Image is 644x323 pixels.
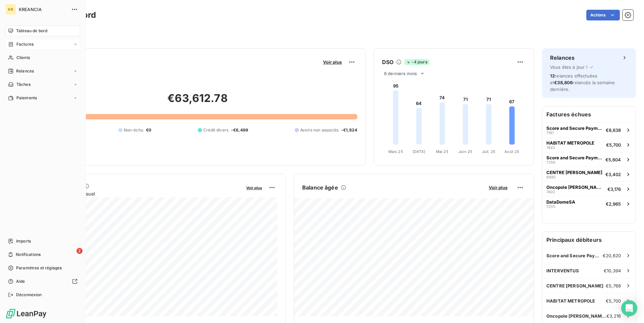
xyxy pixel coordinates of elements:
h6: Relances [550,54,575,62]
span: Tableau de bord [16,28,47,34]
span: Paramètres et réglages [16,265,62,271]
span: €5,700 [606,142,621,148]
span: 6 derniers mois [384,71,417,76]
span: Score and Secure Payment (SSP) [546,155,603,160]
button: Actions [586,10,620,20]
div: Open Intercom Messenger [621,300,637,316]
button: Oncopole [PERSON_NAME] Tiers Payant7402€3,176 [542,181,636,196]
span: Voir plus [246,185,262,190]
span: HABITAT METROPOLE [546,298,595,304]
h6: DSO [382,58,393,66]
a: Factures [5,39,80,50]
span: €20,620 [603,253,621,258]
span: Score and Secure Payment (SSP) [546,253,603,258]
span: €8,638 [606,127,621,133]
span: Voir plus [489,185,507,190]
button: Score and Secure Payment (SSP)7191€8,638 [542,122,636,137]
span: -€1,824 [341,127,357,133]
span: Factures [16,41,34,47]
span: 12 [550,73,555,78]
span: Paiements [16,95,37,101]
a: Imports [5,236,80,247]
button: Voir plus [321,59,344,65]
tspan: Mars 25 [388,149,403,154]
span: 7443 [546,146,555,150]
span: €5,604 [605,157,621,162]
span: Oncopole [PERSON_NAME] Tiers Payant [546,184,605,190]
span: Score and Secure Payment (SSP) [546,125,603,131]
span: -4 jours [404,59,429,65]
tspan: Mai 25 [436,149,448,154]
tspan: Août 25 [504,149,519,154]
span: Crédit divers [203,127,228,133]
span: €10,394 [604,268,621,273]
button: HABITAT METROPOLE7443€5,700 [542,137,636,152]
span: Chiffre d'affaires mensuel [38,190,241,197]
button: DataDomeSA7255€2,965 [542,196,636,211]
span: CENTRE [PERSON_NAME] [546,170,602,175]
span: relances effectuées et relancés la semaine dernière. [550,73,615,92]
span: -€6,499 [231,127,248,133]
span: 7255 [546,205,555,209]
span: KREANCIA [19,7,67,12]
span: €3,402 [605,172,621,177]
h6: Factures échues [542,106,636,122]
span: Imports [16,238,31,244]
span: Relances [16,68,34,74]
span: €0 [146,127,151,133]
div: KR [5,4,16,15]
span: Clients [16,55,30,61]
span: €2,965 [606,201,621,207]
span: 7356 [546,160,555,164]
h2: €63,612.78 [38,92,357,112]
span: Tâches [16,82,31,88]
span: €5,768 [606,283,621,288]
a: Tableau de bord [5,25,80,36]
tspan: Juil. 25 [482,149,495,154]
span: DataDomeSA [546,199,575,205]
a: Aide [5,276,80,287]
a: Tâches [5,79,80,90]
span: 7191 [546,131,553,135]
span: Voir plus [323,59,342,65]
tspan: Juin 25 [459,149,472,154]
span: INTERVENTUS [546,268,579,273]
span: Oncopole [PERSON_NAME] Tiers Payant [546,313,606,319]
span: 2 [76,248,83,254]
button: Voir plus [487,184,509,191]
span: Avoirs non associés [300,127,338,133]
span: Non-échu [124,127,143,133]
span: Aide [16,278,25,284]
span: HABITAT METROPOLE [546,140,594,146]
span: CENTRE [PERSON_NAME] [546,283,603,288]
a: Clients [5,52,80,63]
button: Score and Secure Payment (SSP)7356€5,604 [542,152,636,167]
span: 7402 [546,190,555,194]
span: 6885 [546,175,556,179]
tspan: [DATE] [413,149,425,154]
a: Relances [5,66,80,76]
img: Logo LeanPay [5,308,47,319]
button: Voir plus [244,184,264,191]
span: €3,216 [606,313,621,319]
a: Paramètres et réglages [5,263,80,273]
span: €38,806 [554,80,573,85]
span: Déconnexion [16,292,42,298]
span: €3,176 [607,186,621,192]
span: Vous êtes à jour ! [550,64,588,70]
a: Paiements [5,93,80,103]
button: CENTRE [PERSON_NAME]6885€3,402 [542,167,636,181]
h6: Balance âgée [302,183,338,192]
span: Notifications [16,252,41,258]
span: €5,700 [606,298,621,304]
h6: Principaux débiteurs [542,232,636,248]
